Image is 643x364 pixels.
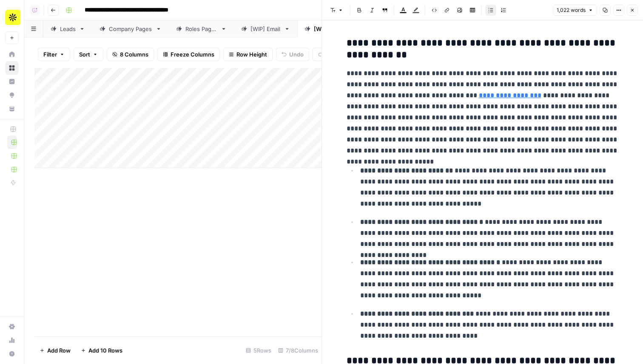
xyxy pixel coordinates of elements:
[250,25,281,33] div: [WIP] Email
[276,48,309,61] button: Undo
[5,7,19,28] button: Workspace: Apollo
[553,5,597,16] button: 1,022 words
[314,25,347,33] div: [WIP] Phone
[234,20,297,37] a: [WIP] Email
[107,48,154,61] button: 8 Columns
[109,25,152,33] div: Company Pages
[5,333,19,347] a: Usage
[76,344,128,357] button: Add 10 Rows
[92,20,169,37] a: Company Pages
[43,50,57,59] span: Filter
[5,75,19,88] a: Insights
[169,20,234,37] a: Roles Pages
[242,344,275,357] div: 5 Rows
[275,344,321,357] div: 7/8 Columns
[34,344,76,357] button: Add Row
[120,50,148,59] span: 8 Columns
[236,50,267,59] span: Row Height
[223,48,273,61] button: Row Height
[38,48,70,61] button: Filter
[79,50,90,59] span: Sort
[557,6,586,14] span: 1,022 words
[297,20,364,37] a: [WIP] Phone
[185,25,217,33] div: Roles Pages
[47,346,71,355] span: Add Row
[289,50,304,59] span: Undo
[171,50,214,59] span: Freeze Columns
[157,48,220,61] button: Freeze Columns
[88,346,122,355] span: Add 10 Rows
[5,102,19,116] a: Your Data
[5,88,19,102] a: Opportunities
[5,61,19,75] a: Browse
[74,48,103,61] button: Sort
[5,10,20,25] img: Apollo Logo
[5,320,19,333] a: Settings
[5,48,19,61] a: Home
[5,347,19,361] button: Help + Support
[43,20,92,37] a: Leads
[60,25,76,33] div: Leads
